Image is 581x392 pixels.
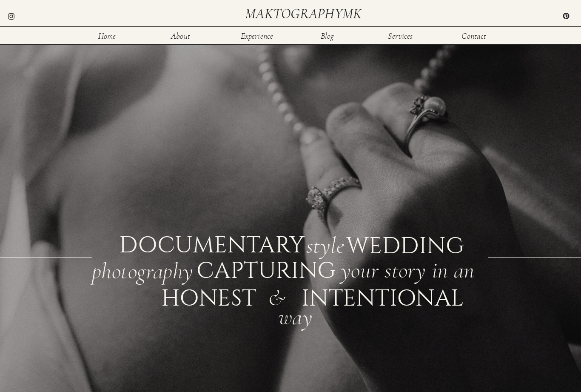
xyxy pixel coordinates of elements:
div: & [268,287,293,306]
a: Home [93,32,121,39]
a: Experience [240,32,274,39]
a: maktographymk [245,7,365,21]
div: intentional [302,287,363,306]
a: About [167,32,194,39]
div: WEDDING [346,235,462,253]
div: honest [161,287,223,306]
div: way [278,306,320,326]
div: your story in an [341,259,487,278]
div: documentary [119,234,302,254]
div: CAPTURING [197,259,296,278]
div: photography [92,260,194,280]
div: style [306,235,344,253]
a: Blog [313,32,341,39]
a: Contact [460,32,488,39]
a: Services [387,32,414,39]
